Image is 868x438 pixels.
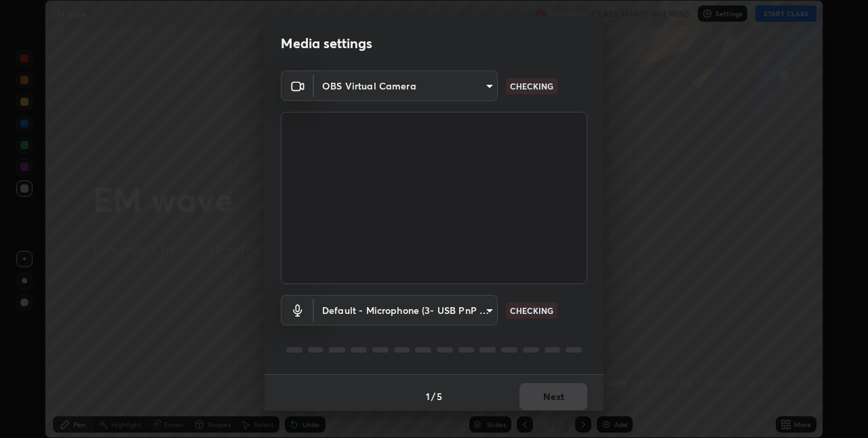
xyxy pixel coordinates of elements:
h4: 1 [426,389,430,403]
div: OBS Virtual Camera [314,71,498,101]
h4: / [431,389,435,403]
h4: 5 [437,389,442,403]
p: CHECKING [510,304,553,317]
h2: Media settings [281,35,372,52]
p: CHECKING [510,80,553,92]
div: OBS Virtual Camera [314,295,498,325]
